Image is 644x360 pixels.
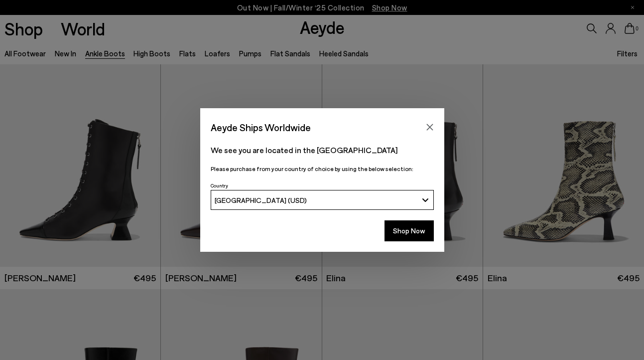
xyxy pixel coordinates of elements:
p: Please purchase from your country of choice by using the below selection: [211,164,434,174]
span: Country [211,182,228,188]
span: Aeyde Ships Worldwide [211,119,311,136]
p: We see you are located in the [GEOGRAPHIC_DATA] [211,144,434,156]
button: Close [422,120,437,135]
span: [GEOGRAPHIC_DATA] (USD) [215,196,307,204]
button: Shop Now [385,220,434,241]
